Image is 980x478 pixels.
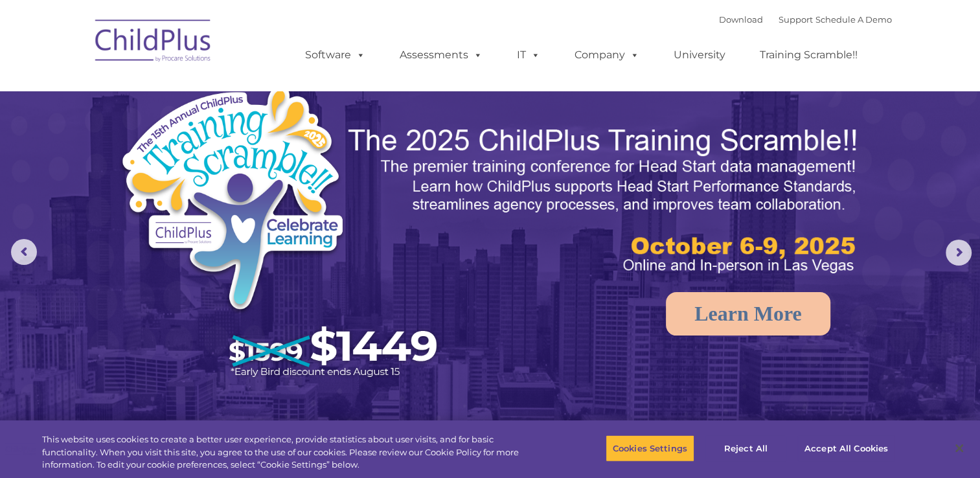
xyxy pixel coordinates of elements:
[779,14,813,25] a: Support
[661,42,738,68] a: University
[666,292,830,336] a: Learn More
[504,42,553,68] a: IT
[945,434,974,462] button: Close
[292,42,378,68] a: Software
[719,14,892,25] font: |
[180,85,220,95] span: Last name
[562,42,652,68] a: Company
[89,10,218,75] img: ChildPlus by Procare Solutions
[42,433,539,472] div: This website uses cookies to create a better user experience, provide statistics about user visit...
[180,139,235,148] span: Phone number
[719,14,763,25] a: Download
[705,435,786,462] button: Reject All
[797,435,895,462] button: Accept All Cookies
[815,14,892,25] a: Schedule A Demo
[606,435,694,462] button: Cookies Settings
[387,42,496,68] a: Assessments
[747,42,871,68] a: Training Scramble!!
